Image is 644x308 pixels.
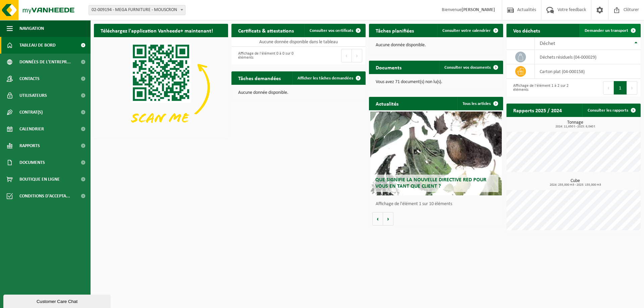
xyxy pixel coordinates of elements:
[19,37,56,54] span: Tableau de bord
[442,28,491,33] span: Consulter votre calendrier
[341,49,352,62] button: Previous
[94,24,220,37] h2: Téléchargez l'application Vanheede+ maintenant!
[238,90,359,95] p: Aucune donnée disponible.
[437,24,502,37] a: Consulter votre calendrier
[535,50,641,64] td: déchets résiduels (04-000029)
[462,7,495,12] strong: [PERSON_NAME]
[94,37,228,138] img: Download de VHEPlus App
[376,80,496,84] p: Vous avez 71 document(s) non lu(s).
[231,24,301,37] h2: Certificats & attestations
[439,61,502,74] a: Consulter vos documents
[370,112,502,195] a: Que signifie la nouvelle directive RED pour vous en tant que client ?
[19,70,40,87] span: Contacts
[376,202,500,206] p: Affichage de l'élément 1 sur 10 éléments
[444,65,491,70] span: Consulter vos documents
[231,71,287,84] h2: Tâches demandées
[372,212,383,226] button: Vorige
[535,64,641,79] td: carton plat (04-000158)
[19,87,47,104] span: Utilisateurs
[19,137,40,154] span: Rapports
[231,37,366,47] td: Aucune donnée disponible dans le tableau
[383,212,393,226] button: Volgende
[298,76,353,80] span: Afficher les tâches demandées
[19,171,60,188] span: Boutique en ligne
[19,20,44,37] span: Navigation
[3,293,112,308] iframe: chat widget
[457,97,502,110] a: Tous les articles
[510,179,641,187] h3: Cube
[369,24,421,37] h2: Tâches planifiées
[19,188,70,204] span: Conditions d'accepta...
[579,24,640,37] a: Demander un transport
[369,61,408,74] h2: Documents
[19,154,45,171] span: Documents
[506,104,569,117] h2: Rapports 2025 / 2024
[510,80,570,95] div: Affichage de l'élément 1 à 2 sur 2 éléments
[304,24,365,37] a: Consulter vos certificats
[510,183,641,187] span: 2024: 255,000 m3 - 2025: 155,000 m3
[89,5,185,15] span: 02-009194 - MEGA FURNITURE - MOUSCRON
[369,97,405,110] h2: Actualités
[19,54,71,70] span: Données de l'entrepr...
[376,43,496,48] p: Aucune donnée disponible.
[627,81,637,95] button: Next
[235,48,295,63] div: Affichage de l'élément 0 à 0 sur 0 éléments
[310,28,353,33] span: Consulter vos certificats
[510,120,641,128] h3: Tonnage
[89,5,185,15] span: 02-009194 - MEGA FURNITURE - MOUSCRON
[352,49,362,62] button: Next
[540,41,555,46] span: Déchet
[614,81,627,95] button: 1
[19,121,44,137] span: Calendrier
[585,28,628,33] span: Demander un transport
[603,81,614,95] button: Previous
[19,104,43,121] span: Contrat(s)
[506,24,547,37] h2: Vos déchets
[292,71,365,85] a: Afficher les tâches demandées
[582,104,640,117] a: Consulter les rapports
[510,125,641,128] span: 2024: 11,650 t - 2025: 6,040 t
[375,177,486,189] span: Que signifie la nouvelle directive RED pour vous en tant que client ?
